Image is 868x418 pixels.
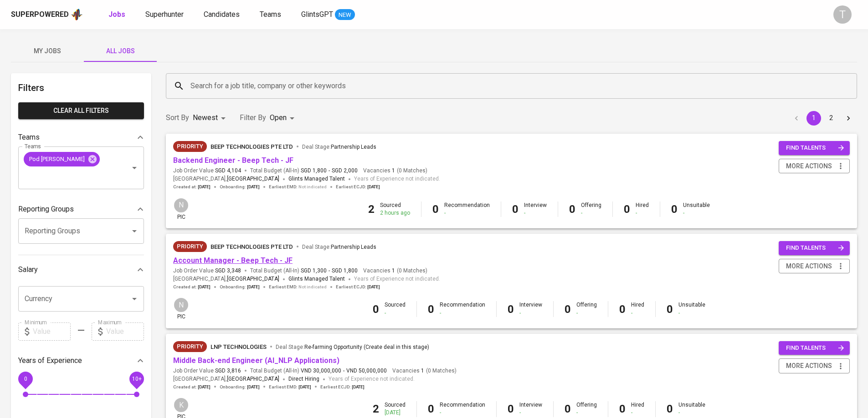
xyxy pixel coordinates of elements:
div: Recommendation [440,301,485,317]
div: Recommendation [440,401,485,417]
span: Glints Managed Talent [288,176,345,182]
button: Clear All filters [18,102,144,119]
span: Deal Stage : [302,144,376,150]
button: find talents [779,341,850,355]
h6: Filters [18,81,144,95]
span: Job Order Value [173,367,241,375]
span: Created at : [173,284,211,290]
span: Candidates [204,10,240,19]
div: Offering [576,401,597,417]
span: 10+ [132,375,141,382]
span: Earliest ECJD : [336,184,380,190]
p: Newest [193,112,218,123]
span: - [343,367,344,375]
div: - [385,309,406,317]
div: Salary [18,261,144,279]
b: 0 [624,203,630,216]
span: Not indicated [298,184,327,190]
b: 0 [667,303,673,316]
span: Created at : [173,184,211,190]
span: Partnership Leads [331,144,376,150]
span: Total Budget (All-In) [250,167,358,175]
b: 0 [565,403,571,415]
span: [DATE] [352,384,365,390]
span: SGD 1,800 [332,267,358,275]
span: [GEOGRAPHIC_DATA] [227,175,279,184]
span: [DATE] [367,184,380,190]
div: K [173,397,189,413]
span: Vacancies ( 0 Matches ) [363,267,427,275]
span: Superhunter [145,10,184,19]
div: Teams [18,128,144,146]
span: Deal Stage : [302,244,376,250]
p: Reporting Groups [18,204,74,215]
div: N [173,297,189,313]
div: Interview [519,401,542,417]
span: SGD 1,300 [301,267,327,275]
img: app logo [71,8,83,21]
span: - [329,167,330,175]
b: Jobs [108,10,125,19]
button: Go to page 2 [824,111,838,126]
span: [GEOGRAPHIC_DATA] , [173,375,279,384]
span: Earliest ECJD : [320,384,365,390]
p: Sort By [166,112,189,123]
b: 0 [619,403,626,415]
span: [GEOGRAPHIC_DATA] , [173,275,279,284]
span: SGD 3,348 [215,267,241,275]
div: Sourced [385,401,406,417]
div: T [833,5,852,24]
b: 0 [569,203,575,216]
div: [DATE] [385,409,406,417]
span: Direct Hiring [288,376,319,382]
span: Priority [173,142,207,151]
div: Unsuitable [678,401,705,417]
p: Salary [18,264,38,275]
span: Vacancies ( 0 Matches ) [392,367,457,375]
span: Total Budget (All-In) [250,267,358,275]
span: SGD 2,000 [332,167,358,175]
button: find talents [779,241,850,255]
a: Candidates [204,9,241,20]
span: Job Order Value [173,167,241,175]
b: 0 [428,403,434,415]
div: - [631,409,644,417]
div: Sourced [380,201,410,217]
span: [GEOGRAPHIC_DATA] , [173,175,279,184]
nav: pagination navigation [788,111,857,126]
a: Jobs [108,9,127,20]
span: 1 [420,367,424,375]
span: Onboarding : [220,284,260,290]
a: Middle Back-end Engineer (AI_NLP Applications) [173,356,339,365]
span: [DATE] [247,184,260,190]
span: SGD 3,816 [215,367,241,375]
span: GlintsGPT [301,10,333,19]
button: more actions [779,259,850,274]
span: more actions [786,360,832,372]
div: Newest [193,110,229,126]
div: Interview [519,301,542,317]
b: 0 [619,303,626,316]
span: Created at : [173,384,211,390]
button: more actions [779,159,850,174]
span: Beep Technologies Pte Ltd [211,243,293,250]
div: Unsuitable [683,201,710,217]
span: Years of Experience not indicated. [354,275,440,284]
div: N [173,197,189,213]
div: 2 hours ago [380,209,410,217]
span: VND 50,000,000 [346,367,387,375]
b: 0 [512,203,519,216]
div: - [678,409,705,417]
button: Go to next page [841,111,856,126]
div: Interview [524,201,547,217]
span: NEW [335,10,355,20]
span: Onboarding : [220,384,260,390]
span: 1 [390,167,395,175]
div: Hired [631,401,644,417]
div: - [576,409,597,417]
b: 0 [565,303,571,316]
p: Teams [18,132,40,143]
span: more actions [786,161,832,172]
b: 2 [373,403,379,415]
a: Superhunter [145,9,185,20]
